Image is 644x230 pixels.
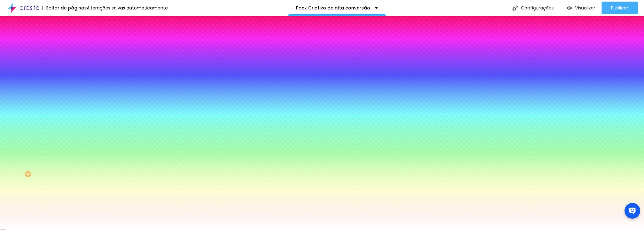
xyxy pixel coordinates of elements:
[575,5,595,10] span: Visualizar
[560,2,602,14] button: Visualizar
[42,6,87,10] div: Editor de páginas
[567,5,572,11] img: view-1.svg
[513,5,518,11] img: Icone
[602,2,638,14] button: Publicar
[87,6,168,10] div: Alterações salvas automaticamente
[296,6,370,10] p: Pack Criativo de alta conversão
[611,5,628,10] span: Publicar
